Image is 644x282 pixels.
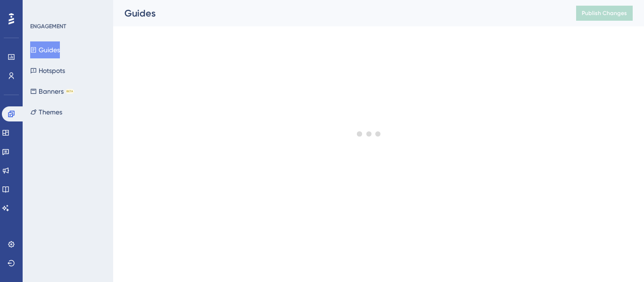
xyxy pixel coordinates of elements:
div: BETA [66,89,74,94]
button: Hotspots [30,62,65,79]
button: Themes [30,104,62,121]
span: Publish Changes [582,9,627,17]
button: Guides [30,41,60,58]
button: Publish Changes [576,6,633,21]
div: Guides [124,7,553,20]
button: BannersBETA [30,83,74,100]
div: ENGAGEMENT [30,23,66,30]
